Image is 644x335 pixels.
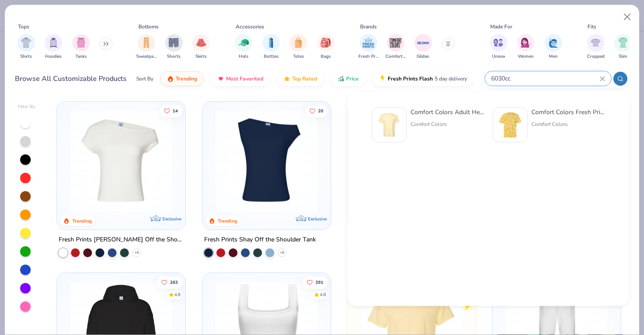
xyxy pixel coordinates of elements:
[308,216,327,222] span: Exclusive
[322,110,433,212] img: af1e0f41-62ea-4e8f-9b2b-c8bb59fc549d
[192,34,210,60] button: filter button
[280,250,284,255] span: + 6
[18,34,35,60] div: filter for Shirts
[302,276,327,289] button: Like
[591,38,601,48] img: Cropped Image
[21,38,31,48] img: Shirts Image
[59,234,184,245] div: Fresh Prints [PERSON_NAME] Off the Shoulder Top
[379,75,386,82] img: flash.gif
[587,23,596,31] div: Fits
[290,34,307,60] button: filter button
[319,292,326,298] div: 4.8
[49,38,58,48] img: Hoodies Image
[358,53,379,60] span: Fresh Prints
[239,38,249,48] img: Hats Image
[362,36,375,49] img: Fresh Prints Image
[75,53,87,60] span: Tanks
[346,75,359,82] span: Price
[226,75,263,82] span: Most Favorited
[66,110,177,212] img: a1c94bf0-cbc2-4c5c-96ec-cab3b8502a7f
[358,34,379,60] div: filter for Fresh Prints
[292,75,317,82] span: Top Rated
[388,75,433,82] span: Fresh Prints Flash
[45,34,62,60] div: filter for Hoodies
[236,23,264,31] div: Accessories
[417,53,429,60] span: Gildan
[414,34,432,60] button: filter button
[176,75,197,82] span: Trending
[157,276,182,289] button: Like
[160,71,204,86] button: Trending
[235,34,252,60] button: filter button
[386,34,406,60] button: filter button
[45,53,62,60] span: Hoodies
[517,34,534,60] button: filter button
[18,34,35,60] button: filter button
[619,53,627,60] span: Slim
[492,53,505,60] span: Unisex
[521,38,531,48] img: Women Image
[167,75,174,82] img: trending.gif
[389,36,402,49] img: Comfort Colors Image
[614,34,632,60] button: filter button
[159,105,182,117] button: Like
[138,23,159,31] div: Bottoms
[262,34,280,60] div: filter for Bottles
[386,34,406,60] div: filter for Comfort Colors
[18,104,35,110] div: Filter By
[614,34,632,60] div: filter for Slim
[518,53,534,60] span: Women
[217,75,224,82] img: most_fav.gif
[192,34,210,60] div: filter for Skirts
[317,34,335,60] div: filter for Bags
[490,23,512,31] div: Made For
[134,250,139,255] span: + 6
[283,75,290,82] img: TopRated.gif
[293,53,304,60] span: Totes
[417,36,430,49] img: Gildan Image
[386,53,406,60] span: Comfort Colors
[195,53,207,60] span: Skirts
[163,216,182,222] span: Exclusive
[170,280,178,285] span: 263
[204,234,316,245] div: Fresh Prints Shay Off the Shoulder Tank
[545,34,562,60] div: filter for Men
[619,9,636,25] button: Close
[45,34,62,60] button: filter button
[169,38,179,48] img: Shorts Image
[294,38,303,48] img: Totes Image
[545,34,562,60] button: filter button
[376,112,403,139] img: 284e3bdb-833f-4f21-a3b0-720291adcbd9
[136,34,156,60] button: filter button
[315,280,323,285] span: 291
[490,34,507,60] div: filter for Unisex
[493,38,503,48] img: Unisex Image
[173,108,178,113] span: 14
[165,34,183,60] div: filter for Shorts
[435,74,467,84] span: 5 day delivery
[136,34,156,60] div: filter for Sweatpants
[165,34,183,60] button: filter button
[410,108,484,117] div: Comfort Colors Adult Heavyweight RS Pocket T-Shirt
[587,34,605,60] div: filter for Cropped
[549,53,558,60] span: Men
[304,105,327,117] button: Like
[587,34,605,60] button: filter button
[490,34,507,60] button: filter button
[410,120,484,128] div: Comfort Colors
[72,34,90,60] button: filter button
[277,71,324,86] button: Top Rated
[497,112,524,139] img: 8db55c1e-d9ac-47d8-b263-d29a43025aae
[18,23,29,31] div: Tops
[548,38,558,48] img: Men Image
[262,34,280,60] button: filter button
[264,53,279,60] span: Bottles
[358,34,379,60] button: filter button
[136,53,156,60] span: Sweatpants
[266,38,276,48] img: Bottles Image
[318,108,323,113] span: 20
[76,38,86,48] img: Tanks Image
[490,73,600,84] input: Try "T-Shirt"
[211,71,270,86] button: Most Favorited
[239,53,248,60] span: Hats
